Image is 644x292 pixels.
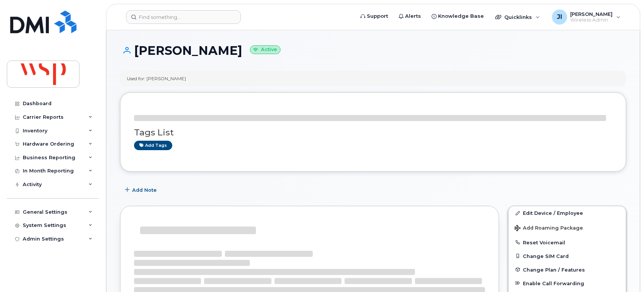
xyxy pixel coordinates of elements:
button: Add Roaming Package [508,220,626,235]
h1: [PERSON_NAME] [120,44,626,57]
button: Add Note [120,183,163,197]
span: Change Plan / Features [523,267,585,272]
a: Add tags [134,141,172,150]
a: Edit Device / Employee [508,206,626,220]
span: Add Note [132,186,157,194]
small: Active [250,45,281,54]
button: Change Plan / Features [508,263,626,276]
span: Enable Call Forwarding [523,280,584,286]
div: Used for: [PERSON_NAME] [127,75,186,82]
span: Add Roaming Package [515,225,583,232]
button: Enable Call Forwarding [508,276,626,290]
button: Reset Voicemail [508,236,626,249]
button: Change SIM Card [508,249,626,263]
h3: Tags List [134,128,612,137]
